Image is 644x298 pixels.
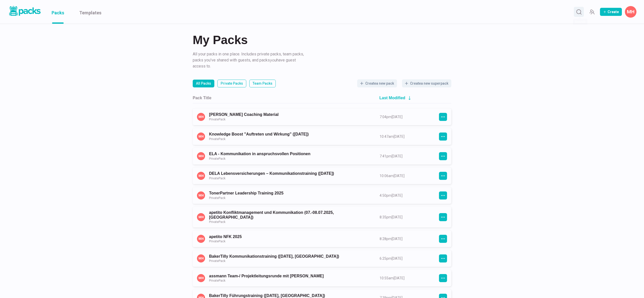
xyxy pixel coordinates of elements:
[587,7,597,17] button: Manage Team Invites
[402,79,451,87] button: Createa new superpack
[270,58,276,62] i: you
[193,95,211,100] h2: Pack Title
[221,81,243,86] p: Private Packs
[357,79,397,87] button: Createa new pack
[379,95,405,100] h2: Last Modified
[8,5,42,17] img: Packs logo
[193,51,306,69] p: All your packs in one place. Includes private packs, team packs, packs you've shared with guests,...
[193,34,451,46] h2: My Packs
[574,7,584,17] button: Search
[196,81,211,86] p: All Packs
[8,5,42,19] a: Packs logo
[625,6,636,18] button: Matthias Herzberg
[600,8,622,16] button: Create Pack
[253,81,272,86] p: Team Packs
